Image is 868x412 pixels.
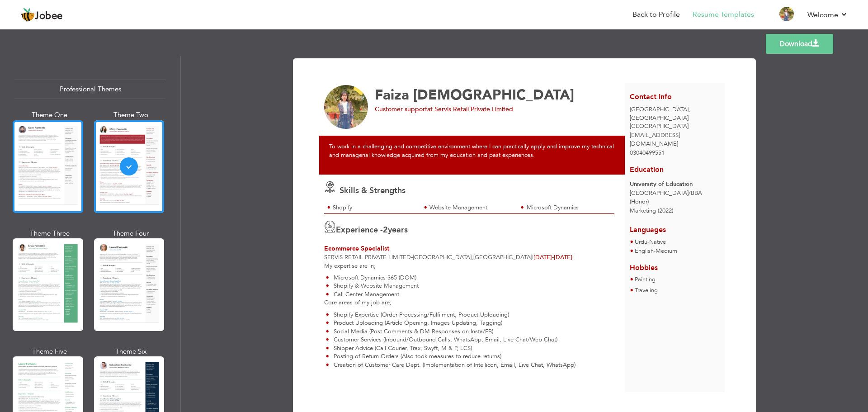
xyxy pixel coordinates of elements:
[326,290,419,299] li: Call Center Management
[689,105,690,114] span: ,
[326,319,576,327] li: Product Uploading (Article Opening, Images Updating, Tagging)
[96,110,166,120] div: Theme Two
[326,344,576,353] li: Shipper Advice (Call Courier, Trax, Swyft, M & P, LCS)
[35,11,63,21] span: Jobee
[326,274,419,282] li: Microsoft Dynamics 365 (DOM)
[326,336,576,344] li: Customer Services (Inbound/Outbound Calls, WhatsApp, Email, Live Chat/Web Chat)
[779,7,794,21] img: Profile Img
[630,263,658,273] span: Hobbies
[635,247,654,255] span: English
[635,238,666,247] li: Native
[375,105,427,114] span: Customer support
[630,165,664,175] span: Education
[527,204,609,212] div: Microsoft Dynamics
[654,247,656,255] span: -
[333,204,415,212] div: Shopify
[693,9,754,20] a: Resume Templates
[552,253,554,261] span: -
[630,218,666,235] span: Languages
[630,180,720,189] div: University of Education
[429,204,512,212] div: Website Management
[326,352,576,361] li: Posting of Return Orders (Also took measures to reduce returns)
[473,253,532,261] span: [GEOGRAPHIC_DATA]
[14,110,85,120] div: Theme One
[326,282,419,290] li: Shopify & Website Management
[635,275,656,284] span: Painting
[427,105,513,114] span: at Servis Retail Private Limited
[630,92,672,102] span: Contact Info
[413,85,574,104] span: [DEMOGRAPHIC_DATA]
[630,207,656,215] span: Marketing
[324,253,411,261] span: Servis Retail Private Limited
[324,244,389,253] span: Ecommerce Specialist
[625,105,725,131] div: [GEOGRAPHIC_DATA]
[630,131,680,148] span: [EMAIL_ADDRESS][DOMAIN_NAME]
[326,311,576,319] li: Shopify Expertise (Order Processing/Fulfilment, Product Uploading)
[766,34,833,54] a: Download
[532,253,533,261] span: |
[336,224,383,236] span: Experience -
[96,347,166,356] div: Theme Six
[324,85,368,129] img: No image
[326,327,576,336] li: Social Media (Post Comments & DM Responses on Insta/FB)
[20,8,63,22] a: Jobee
[630,105,689,114] span: [GEOGRAPHIC_DATA]
[319,136,630,175] div: To work in a challenging and competitive environment where I can practically apply and improve my...
[635,247,677,256] li: Medium
[635,286,658,294] span: Traveling
[632,9,680,20] a: Back to Profile
[472,253,473,261] span: ,
[533,253,554,261] span: [DATE]
[807,9,848,20] a: Welcome
[340,185,406,196] span: Skills & Strengths
[383,224,388,236] span: 2
[20,8,35,22] img: jobee.io
[14,347,85,356] div: Theme Five
[383,224,408,236] label: years
[630,189,702,206] span: [GEOGRAPHIC_DATA] BBA (Honor)
[413,253,472,261] span: [GEOGRAPHIC_DATA]
[96,229,166,238] div: Theme Four
[658,207,673,215] span: (2022)
[14,229,85,238] div: Theme Three
[630,122,689,130] span: [GEOGRAPHIC_DATA]
[319,262,620,369] div: My expertise are in; Core areas of my job are;
[14,80,166,99] div: Professional Themes
[533,253,572,261] span: [DATE]
[689,189,691,197] span: /
[326,361,576,369] li: Creation of Customer Care Dept. (Implementation of Intellicon, Email, Live Chat, WhatsApp)
[647,238,649,246] span: -
[411,253,413,261] span: -
[630,149,665,157] span: 03040499551
[375,85,409,104] span: Faiza
[635,238,647,246] span: Urdu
